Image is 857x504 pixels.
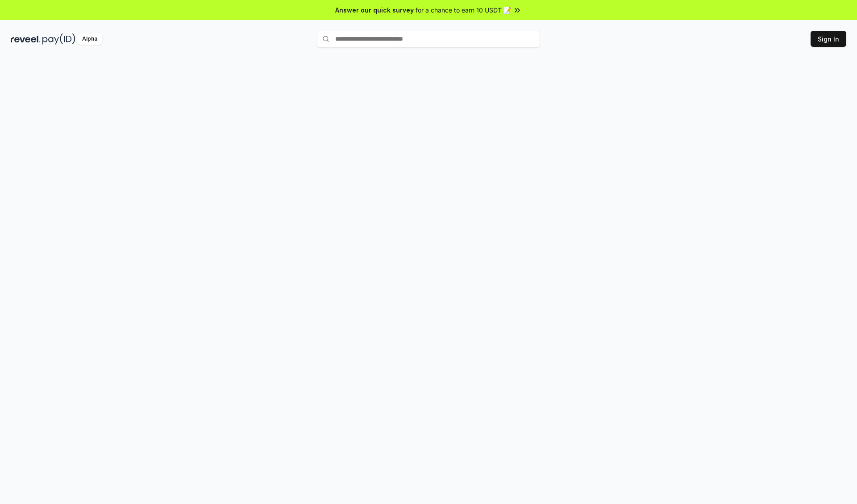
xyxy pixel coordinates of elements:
img: pay_id [42,33,75,45]
div: Alpha [77,33,102,45]
span: Answer our quick survey [335,5,414,15]
img: reveel_dark [11,33,41,45]
button: Sign In [811,31,846,47]
span: for a chance to earn 10 USDT 📝 [416,5,511,15]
